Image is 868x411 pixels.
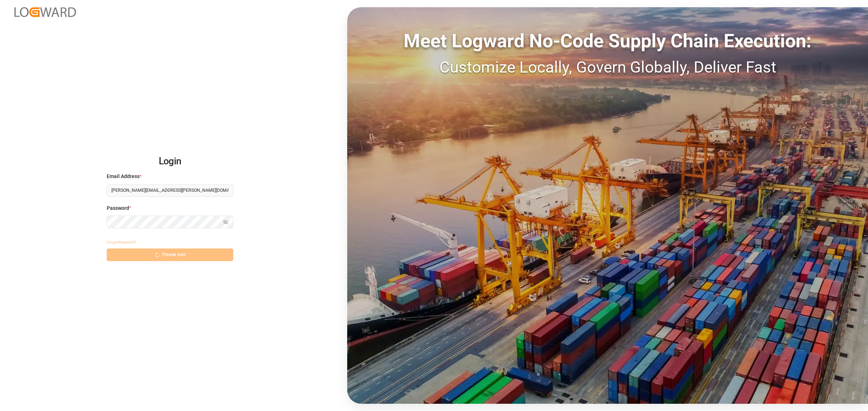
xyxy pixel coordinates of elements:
input: Enter your email [107,184,233,197]
img: Logward_new_orange.png [14,7,76,17]
div: Customize Locally, Govern Globally, Deliver Fast [347,55,868,79]
h2: Login [107,150,233,173]
span: Password [107,204,129,212]
span: Email Address [107,173,140,180]
div: Meet Logward No-Code Supply Chain Execution: [347,27,868,55]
